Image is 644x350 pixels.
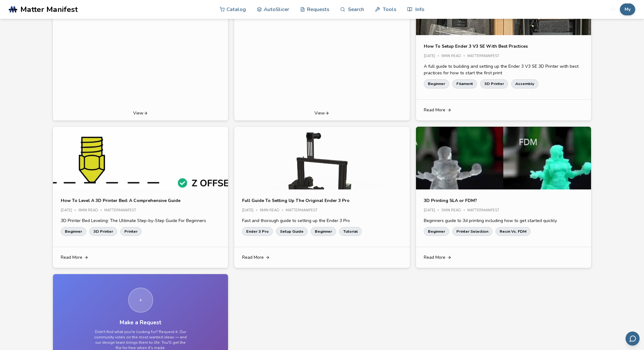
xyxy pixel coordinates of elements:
[416,100,591,120] a: Read More
[311,227,336,236] a: Beginner
[424,227,449,236] a: Beginner
[61,255,82,260] span: Read More
[496,227,531,236] a: Resin vs. FDM
[424,108,445,113] span: Read More
[424,79,449,88] a: Beginner
[452,227,492,236] a: Printer Selection
[424,63,583,76] p: A full guide to building and setting up the Ender 3 V3 SE 3D Printer with best practices for how ...
[424,54,441,58] div: [DATE]
[61,197,180,204] a: How To Level A 3D Printer Bed: A Comprehensive Guide
[424,209,441,213] div: [DATE]
[416,127,591,258] img: Article Image
[104,209,141,213] div: MatterManifest
[620,3,635,15] button: My
[260,209,286,213] div: 6 min read
[441,54,467,58] div: 6 min read
[286,209,322,213] div: MatterManifest
[452,79,477,88] a: Filament
[234,247,409,268] a: Read More
[480,79,508,88] a: 3D Printer
[467,209,504,213] div: MatterManifest
[467,54,504,58] div: MatterManifest
[242,217,402,224] p: Fast and thorough guide to setting up the Ender 3 Pro
[53,127,228,258] img: Article Image
[314,111,325,116] span: View
[416,247,591,268] a: Read More
[424,197,477,204] a: 3D Printing SLA or FDM?
[133,111,143,116] span: View
[89,227,117,236] a: 3D Printer
[441,209,467,213] div: 5 min read
[242,227,273,236] a: Ender 3 Pro
[61,227,86,236] a: Beginner
[424,217,583,224] p: Beginners guide to 3d printing including how to get started quickly
[20,5,78,14] span: Matter Manifest
[120,227,142,236] a: Printer
[276,227,308,236] a: Setup Guide
[78,209,104,213] div: 6 min read
[61,217,220,224] p: 3D Printer Bed Leveling: The Ultimate Step-by-Step Guide For Beginners
[511,79,538,88] a: Assembly
[53,247,228,268] a: Read More
[424,43,528,50] a: How To Setup Ender 3 V3 SE With Best Practices
[626,331,640,346] button: Send feedback via email
[424,255,445,260] span: Read More
[242,209,260,213] div: [DATE]
[234,127,409,258] img: Article Image
[242,197,350,204] a: Full Guide To Setting Up The Original Ender 3 Pro
[339,227,362,236] a: Tutorial
[120,319,161,326] h3: Make a Request
[242,255,264,260] span: Read More
[61,209,78,213] div: [DATE]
